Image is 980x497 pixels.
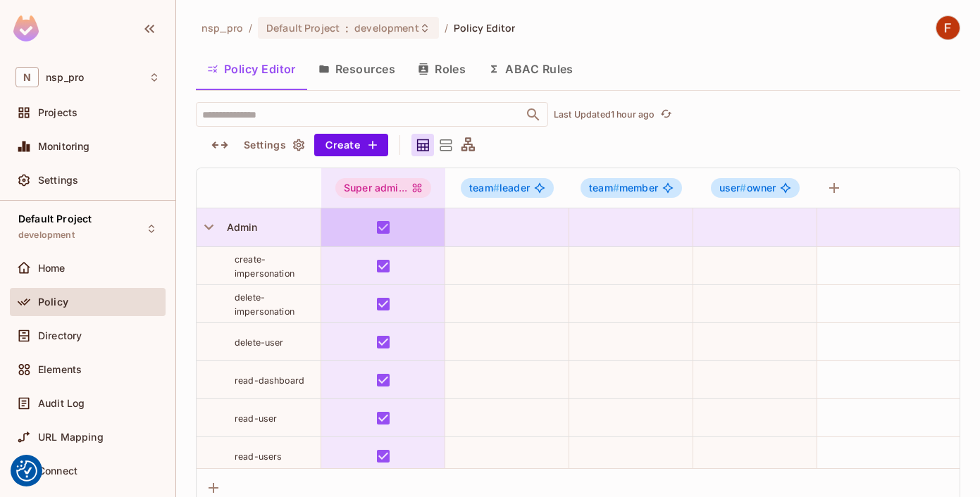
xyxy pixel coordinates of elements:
[235,451,283,462] span: read-users
[307,51,407,87] button: Resources
[936,16,960,39] img: Felipe Kharaba
[38,465,77,477] span: Connect
[335,178,431,198] span: Super admin
[454,21,516,34] span: Policy Editor
[38,330,82,341] span: Directory
[314,134,388,156] button: Create
[16,460,37,482] img: Revisit consent button
[38,175,78,186] span: Settings
[38,432,104,443] span: URL Mapping
[589,182,619,194] span: team
[38,364,82,375] span: Elements
[196,51,307,87] button: Policy Editor
[235,413,277,424] span: read-user
[740,182,746,194] span: #
[719,182,747,194] span: user
[15,67,39,87] span: N
[354,21,418,34] span: development
[46,72,84,83] span: Workspace: nsp_pro
[407,51,477,87] button: Roles
[589,182,658,194] span: member
[345,23,349,34] span: :
[38,296,68,308] span: Policy
[657,106,674,123] button: refresh
[235,375,304,386] span: read-dashboard
[13,15,39,42] img: SReyMgAAAABJRU5ErkJggg==
[38,398,85,409] span: Audit Log
[655,106,674,123] span: Click to refresh data
[469,182,500,194] span: team
[221,221,258,233] span: Admin
[238,134,309,156] button: Settings
[445,21,448,34] li: /
[613,182,619,194] span: #
[235,337,284,348] span: delete-user
[18,213,92,225] span: Default Project
[16,460,37,482] button: Consent Preferences
[719,182,776,194] span: owner
[660,108,672,122] span: refresh
[554,109,655,120] p: Last Updated 1 hour ago
[335,178,431,198] div: Super admi...
[523,105,543,125] button: Open
[18,229,75,241] span: development
[493,182,500,194] span: #
[235,254,294,279] span: create-impersonation
[469,182,530,194] span: leader
[38,141,90,152] span: Monitoring
[201,21,243,34] span: the active workspace
[38,263,66,274] span: Home
[235,292,294,317] span: delete-impersonation
[38,107,77,118] span: Projects
[477,51,585,87] button: ABAC Rules
[266,21,340,34] span: Default Project
[249,21,252,34] li: /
